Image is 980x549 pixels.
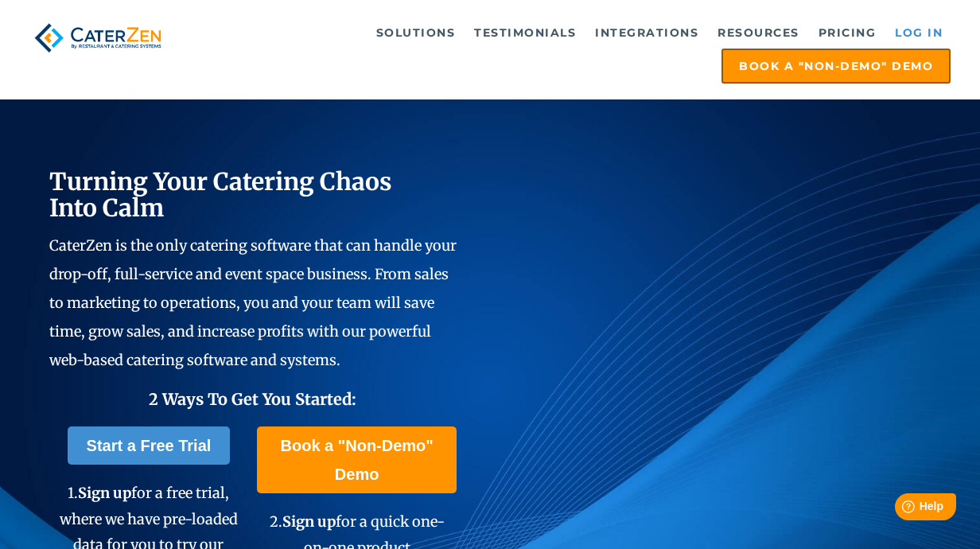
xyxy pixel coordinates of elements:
[149,389,356,409] span: 2 Ways To Get You Started:
[78,484,131,502] span: Sign up
[587,17,706,49] a: Integrations
[721,49,951,84] a: Book a "Non-Demo" Demo
[68,426,231,465] a: Start a Free Trial
[368,17,464,49] a: Solutions
[257,426,457,493] a: Book a "Non-Demo" Demo
[887,17,951,49] a: Log in
[186,17,951,84] div: Navigation Menu
[29,17,166,59] img: caterzen
[811,17,885,49] a: Pricing
[49,166,392,223] span: Turning Your Catering Chaos Into Calm
[282,512,336,531] span: Sign up
[710,17,807,49] a: Resources
[466,17,584,49] a: Testimonials
[838,487,962,531] iframe: Help widget launcher
[49,236,457,369] span: CaterZen is the only catering software that can handle your drop-off, full-service and event spac...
